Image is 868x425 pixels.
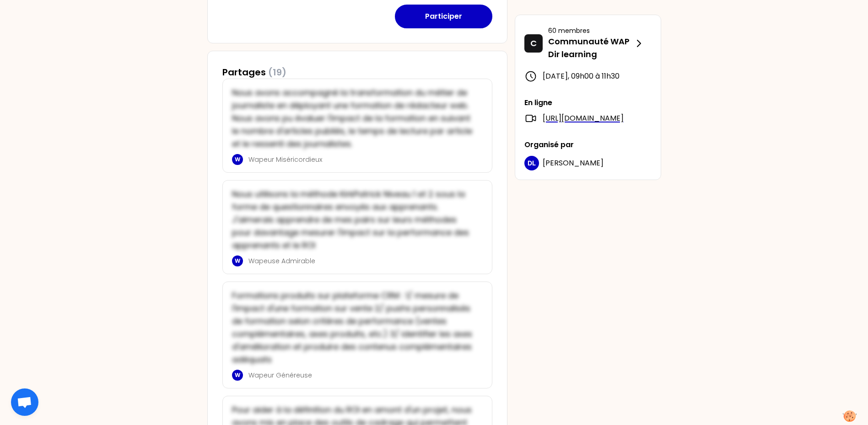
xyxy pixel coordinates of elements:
[548,26,633,35] p: 60 membres
[11,388,38,416] div: Ouvrir le chat
[232,188,477,252] p: Nous utilisons la méthode KirkPatrick Niveau 1 et 2 sous la forme de questionnaires envoyés aux a...
[235,156,240,163] p: W
[395,5,492,28] button: Participer
[248,155,477,164] p: Wapeur Miséricordieux
[543,113,624,124] a: [URL][DOMAIN_NAME]
[235,257,240,265] p: W
[543,158,604,168] span: [PERSON_NAME]
[528,159,536,168] p: DL
[222,66,286,79] h3: Partages
[524,97,652,108] p: En ligne
[232,86,477,150] p: Nous avons accompagné la transformation du métier de journaliste en déployant une formation de ré...
[548,35,633,61] p: Communauté WAP Dir learning
[248,256,477,266] p: Wapeuse Admirable
[235,372,240,379] p: W
[524,70,652,83] div: [DATE] , 09h00 à 11h30
[232,289,477,366] p: Formations produits sur plateforme CRM : 1/ mesure de l'impact d'une formation sur vente 2/ pushs...
[524,139,652,150] p: Organisé par
[248,371,477,380] p: Wapeur Généreuse
[268,66,286,79] span: (19)
[530,37,537,50] p: C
